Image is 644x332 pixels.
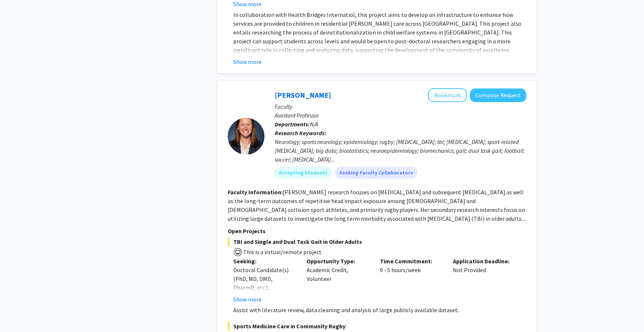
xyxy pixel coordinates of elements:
[275,111,526,120] p: Assistant Professor
[233,57,261,66] button: Show more
[470,89,526,102] button: Compose Request to Katie Hunzinger
[233,257,296,266] p: Seeking:
[275,167,332,178] mat-chip: Accepting Students
[228,237,526,246] span: TBI and Single and Dual Task Gait in Older Adults
[301,257,374,304] div: Academic Credit, Volunteer
[275,129,326,137] b: Research Keywords:
[228,227,526,235] p: Open Projects
[428,88,467,102] button: Add Katie Hunzinger to Bookmarks
[6,299,31,326] iframe: Chat
[380,257,442,266] p: Time Commitment:
[310,120,318,128] span: N/A
[275,120,310,128] b: Departments:
[335,167,417,178] mat-chip: Seeking Faculty Collaborators
[233,10,526,72] p: In collaboration with Health Bridges Internatiol, this project aims to develop an infrastructure ...
[233,295,261,304] button: Show more
[228,322,526,331] span: Sports Medicine Care in Community Rugby
[275,137,526,164] div: Neurology; sports neurology; epidemiology; rugby; [MEDICAL_DATA]; tbi; [MEDICAL_DATA]; sport-rela...
[233,306,526,314] p: Assist with literature review, data cleaning and analysis of large publicly available dataset.
[228,188,283,196] b: Faculty Information:
[228,188,526,222] fg-read-more: [PERSON_NAME] research focuses on [MEDICAL_DATA] and subsequent [MEDICAL_DATA] as well as the lon...
[275,102,526,111] p: Faculty
[453,257,515,266] p: Application Deadline:
[447,257,521,304] div: Not Provided
[242,248,322,256] span: This is a virtual/remote project
[275,90,331,100] a: [PERSON_NAME]
[307,257,369,266] p: Opportunity Type:
[374,257,448,304] div: 0 - 5 hours/week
